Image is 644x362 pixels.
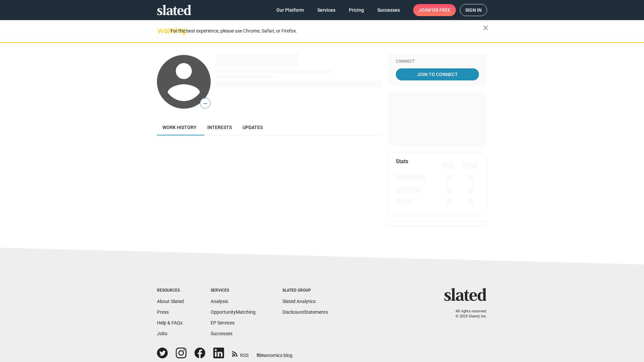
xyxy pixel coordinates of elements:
a: Services [312,4,341,16]
a: Interests [202,119,237,135]
a: Join To Connect [396,68,479,80]
span: Our Platform [276,4,304,16]
div: Connect [396,59,479,64]
p: All rights reserved. © 2025 Slated, Inc. [448,309,487,319]
span: Work history [162,125,197,130]
div: For the best experience, please use Chrome, Safari, or Firefox. [170,26,483,36]
a: Press [157,309,169,315]
span: for free [429,4,450,16]
a: Slated Analytics [282,299,316,304]
span: Sign in [465,4,482,16]
a: filmonomics blog [257,347,292,359]
a: Work history [157,119,202,135]
a: Jobs [157,331,167,336]
span: Successes [377,4,400,16]
span: Join [419,4,450,16]
mat-icon: close [482,24,490,32]
a: EP Services [211,320,234,325]
a: RSS [232,348,249,359]
div: Slated Group [282,288,328,293]
a: OpportunityMatching [211,309,256,315]
a: Our Platform [271,4,309,16]
div: Services [211,288,256,293]
a: About Slated [157,299,184,304]
a: Pricing [343,4,369,16]
a: Help & FAQs [157,320,182,325]
a: Sign in [460,4,487,16]
div: Resources [157,288,184,293]
span: Services [317,4,335,16]
mat-card-title: Stats [396,158,408,165]
a: Analysis [211,299,228,304]
span: Updates [243,125,263,130]
span: Interests [207,125,232,130]
span: Join To Connect [397,68,478,80]
a: Joinfor free [413,4,456,16]
span: film [257,353,265,358]
a: Updates [237,119,268,135]
span: — [200,99,210,108]
a: DisclosureStatements [282,309,328,315]
a: Successes [372,4,405,16]
span: Pricing [349,4,364,16]
a: Successes [211,331,232,336]
mat-icon: warning [158,26,166,35]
